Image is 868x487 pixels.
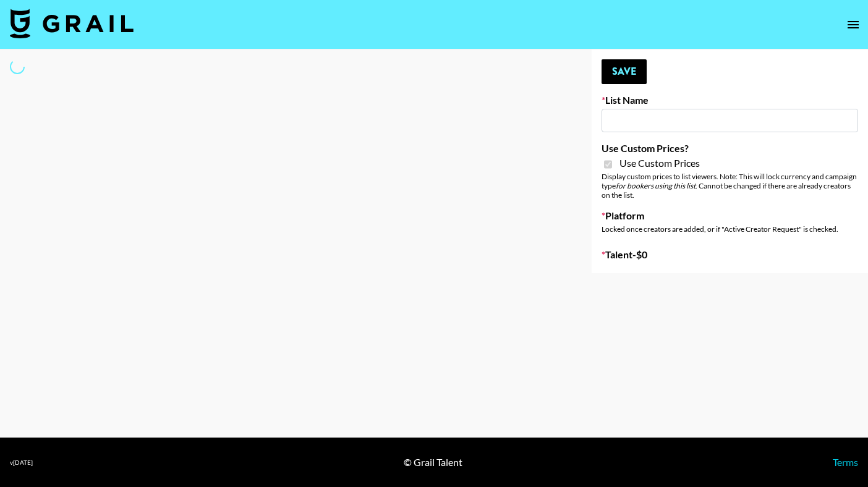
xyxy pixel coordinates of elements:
[602,172,858,200] div: Display custom prices to list viewers. Note: This will lock currency and campaign type . Cannot b...
[602,224,858,234] div: Locked once creators are added, or if "Active Creator Request" is checked.
[10,459,33,467] div: v [DATE]
[602,142,858,155] label: Use Custom Prices?
[602,94,858,106] label: List Name
[619,157,700,169] span: Use Custom Prices
[833,456,858,468] a: Terms
[602,59,647,84] button: Save
[602,248,858,261] label: Talent - $ 0
[602,210,858,222] label: Platform
[10,9,134,38] img: Grail Talent
[841,12,866,37] button: open drawer
[404,456,462,468] div: © Grail Talent
[616,181,696,190] em: for bookers using this list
